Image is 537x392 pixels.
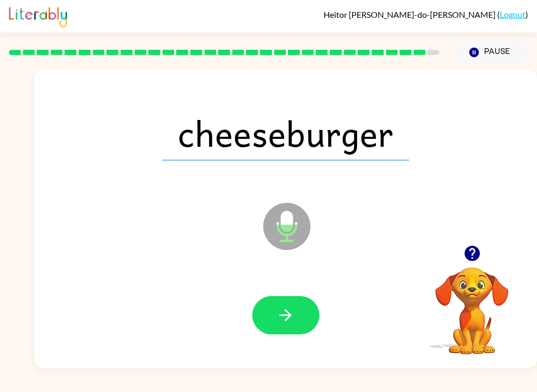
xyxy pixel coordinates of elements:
[420,251,524,356] video: Your browser must support playing .mp4 files to use Literably. Please try using another browser.
[324,9,528,19] div: ( )
[162,106,409,160] span: cheeseburger
[324,9,497,19] span: Heitor [PERSON_NAME]-do-[PERSON_NAME]
[9,4,67,27] img: Literably
[452,40,528,64] button: Pause
[500,9,525,19] a: Logout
